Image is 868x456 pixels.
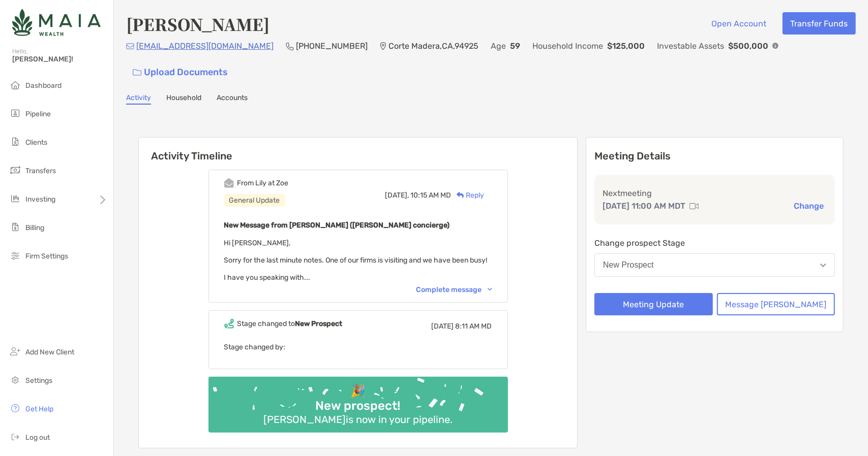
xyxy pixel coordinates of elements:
a: Accounts [217,93,248,105]
div: New prospect! [312,399,405,413]
span: Get Help [25,405,53,413]
p: Household Income [532,40,603,52]
span: Hi [PERSON_NAME], Sorry for the last minute notes. One of our firms is visiting and we have been ... [224,239,488,282]
p: Stage changed by: [224,341,492,353]
a: Household [166,93,201,105]
button: Message [PERSON_NAME] [717,293,835,315]
div: Stage changed to [237,319,343,328]
h4: [PERSON_NAME] [126,12,270,36]
p: [DATE] 11:00 AM MDT [603,200,685,212]
img: add_new_client icon [9,345,21,357]
span: [DATE] [432,322,454,331]
span: Transfers [25,167,56,175]
p: [EMAIL_ADDRESS][DOMAIN_NAME] [136,40,274,52]
div: New Prospect [603,260,654,270]
img: transfers icon [9,164,21,176]
span: Settings [25,376,52,385]
img: Info Icon [772,43,779,49]
img: pipeline icon [9,107,21,119]
button: Meeting Update [594,293,713,315]
img: button icon [133,69,141,76]
button: Transfer Funds [783,12,856,35]
img: logout icon [9,431,21,443]
img: Confetti [208,377,508,424]
button: Open Account [704,12,774,35]
span: Dashboard [25,81,62,90]
img: Event icon [224,319,234,329]
img: get-help icon [9,402,21,414]
p: $125,000 [607,40,645,52]
p: [PHONE_NUMBER] [296,40,368,52]
div: 🎉 [346,384,370,399]
span: Investing [25,195,55,204]
span: Billing [25,223,44,232]
p: $500,000 [728,40,768,52]
div: From Lily at Zoe [237,179,289,187]
div: Reply [452,190,485,201]
span: Clients [25,138,47,147]
span: [PERSON_NAME]! [12,55,107,63]
p: Next meeting [603,187,827,200]
span: [DATE], [385,191,409,200]
p: Corte Madera , CA , 94925 [388,40,478,52]
div: General Update [224,194,285,207]
img: communication type [690,202,699,210]
h6: Activity Timeline [139,138,577,162]
b: New Message from [PERSON_NAME] ([PERSON_NAME] concierge) [224,221,450,230]
img: settings icon [9,374,21,386]
button: New Prospect [594,253,835,277]
a: Activity [126,93,151,105]
img: Email Icon [126,43,134,49]
img: firm-settings icon [9,249,21,262]
img: investing icon [9,192,21,205]
p: Age [491,40,506,52]
img: Chevron icon [488,288,492,291]
img: clients icon [9,136,21,148]
img: billing icon [9,221,21,233]
p: 59 [510,40,520,52]
button: Change [791,201,827,211]
div: [PERSON_NAME] is now in your pipeline. [259,413,457,426]
p: Meeting Details [594,150,835,162]
span: 10:15 AM MD [411,191,452,200]
img: Zoe Logo [12,4,101,41]
p: Change prospect Stage [594,237,835,249]
span: Log out [25,433,50,442]
img: dashboard icon [9,79,21,91]
img: Phone Icon [286,42,294,50]
img: Event icon [224,178,234,188]
b: New Prospect [295,319,343,328]
img: Open dropdown arrow [820,264,826,267]
img: Location Icon [380,42,386,50]
div: Complete message [416,285,492,294]
span: Firm Settings [25,252,68,260]
img: Reply icon [457,192,464,199]
span: 8:11 AM MD [456,322,492,331]
a: Upload Documents [126,61,234,83]
span: Add New Client [25,348,74,356]
p: Investable Assets [657,40,724,52]
span: Pipeline [25,110,51,118]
